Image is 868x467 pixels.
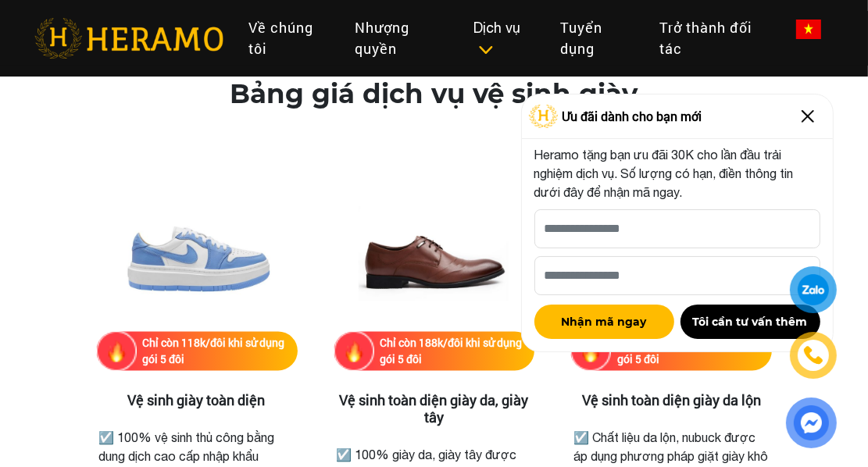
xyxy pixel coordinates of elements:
h2: Bảng giá dịch vụ vệ sinh giày [230,79,638,111]
div: Chỉ còn 118k/đôi khi sử dụng gói 5 đôi [143,335,295,368]
img: Close [795,104,820,129]
img: fire.png [334,331,374,372]
img: vn-flag.png [796,20,821,39]
button: Tôi cần tư vấn thêm [680,305,820,339]
span: Ưu đãi dành cho bạn mới [563,107,702,126]
p: Heramo tặng bạn ưu đãi 30K cho lần đầu trải nghiệm dịch vụ. Số lượng có hạn, điền thông tin dưới ... [534,145,820,201]
h3: Vệ sinh toàn diện giày da, giày tây [334,393,535,426]
h3: Vệ sinh toàn diện giày da lộn [570,393,772,410]
a: phone-icon [792,334,835,377]
a: Trở thành đối tác [648,11,784,66]
a: Nhượng quyền [342,11,461,66]
div: Chỉ còn 188k/đôi khi sử dụng gói 5 đôi [380,335,532,368]
img: Logo [529,105,559,128]
div: Dịch vụ [473,17,535,59]
img: Vệ sinh giày toàn diện [119,176,275,332]
img: Vệ sinh toàn diện giày da, giày tây [355,176,512,332]
a: Về chúng tôi [236,11,342,66]
img: phone-icon [802,344,825,366]
button: Nhận mã ngay [534,305,674,339]
img: subToggleIcon [477,42,494,58]
img: heramo-logo.png [34,18,223,59]
img: fire.png [96,331,137,372]
h3: Vệ sinh giày toàn diện [96,393,298,410]
a: Tuyển dụng [548,11,647,66]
